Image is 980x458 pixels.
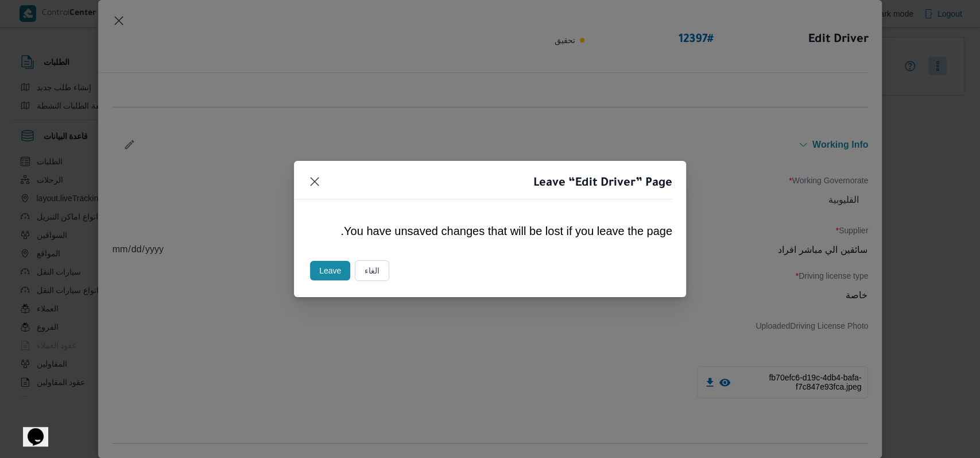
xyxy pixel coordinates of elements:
p: You have unsaved changes that will be lost if you leave the page. [308,225,672,238]
button: الغاء [355,260,389,281]
button: Leave [310,261,350,280]
button: Closes this modal window [308,175,321,188]
iframe: chat widget [11,412,48,447]
header: Leave “Edit Driver” Page [280,175,672,199]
